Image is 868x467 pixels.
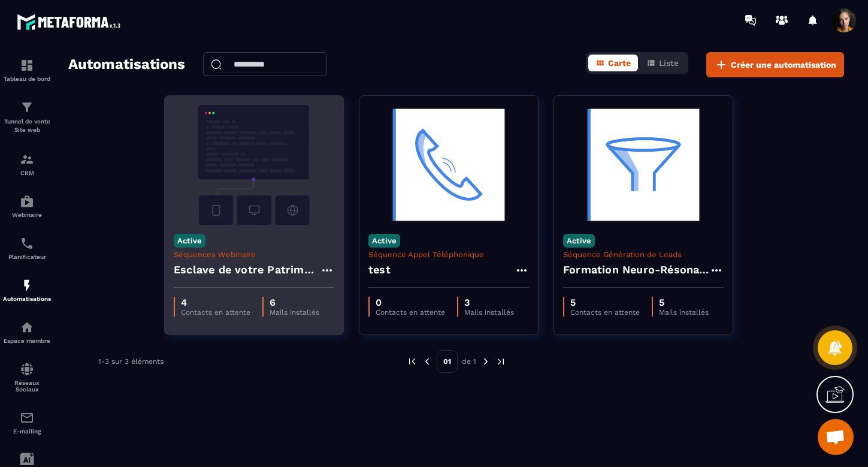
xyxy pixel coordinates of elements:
[464,308,514,317] p: Mails installés
[706,52,844,77] button: Créer une automatisation
[3,117,51,134] p: Tunnel de vente Site web
[174,234,205,248] p: Active
[20,362,34,376] img: social-network
[174,250,334,259] p: Séquences Webinaire
[462,357,476,366] p: de 1
[659,297,709,308] p: 5
[3,91,51,143] a: formationformationTunnel de vente Site web
[181,297,250,308] p: 4
[3,338,51,344] p: Espace membre
[818,419,854,455] div: Ouvrir le chat
[570,297,640,308] p: 5
[608,58,631,68] span: Carte
[270,297,319,308] p: 6
[20,320,34,335] img: automations
[3,353,51,402] a: social-networksocial-networkRéseaux Sociaux
[563,250,724,259] p: Séquence Génération de Leads
[480,356,491,367] img: next
[563,105,724,225] img: automation-background
[20,194,34,209] img: automations
[3,379,51,393] p: Réseaux Sociaux
[3,269,51,311] a: automationsautomationsAutomatisations
[495,356,506,367] img: next
[731,59,836,71] span: Créer une automatisation
[3,296,51,302] p: Automatisations
[639,55,686,71] button: Liste
[563,261,709,278] h4: Formation Neuro-Résonance
[181,308,250,317] p: Contacts en attente
[563,234,595,248] p: Active
[98,357,164,366] p: 1-3 sur 3 éléments
[3,76,51,82] p: Tableau de bord
[407,356,418,367] img: prev
[437,350,458,373] p: 01
[368,261,391,278] h4: test
[464,297,514,308] p: 3
[20,411,34,425] img: email
[174,261,320,278] h4: Esclave de votre Patrimoine - Copy
[368,105,529,225] img: automation-background
[20,100,34,115] img: formation
[3,143,51,185] a: formationformationCRM
[270,308,319,317] p: Mails installés
[588,55,638,71] button: Carte
[20,236,34,251] img: scheduler
[20,278,34,293] img: automations
[3,311,51,353] a: automationsautomationsEspace membre
[422,356,433,367] img: prev
[570,308,640,317] p: Contacts en attente
[3,227,51,269] a: schedulerschedulerPlanificateur
[368,234,400,248] p: Active
[3,212,51,218] p: Webinaire
[174,105,334,225] img: automation-background
[3,402,51,444] a: emailemailE-mailing
[368,250,529,259] p: Séquence Appel Téléphonique
[3,428,51,435] p: E-mailing
[659,58,679,68] span: Liste
[376,308,445,317] p: Contacts en attente
[3,170,51,176] p: CRM
[3,49,51,91] a: formationformationTableau de bord
[20,58,34,73] img: formation
[3,254,51,260] p: Planificateur
[68,52,185,77] h2: Automatisations
[3,185,51,227] a: automationsautomationsWebinaire
[659,308,709,317] p: Mails installés
[376,297,445,308] p: 0
[17,11,125,33] img: logo
[20,152,34,167] img: formation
